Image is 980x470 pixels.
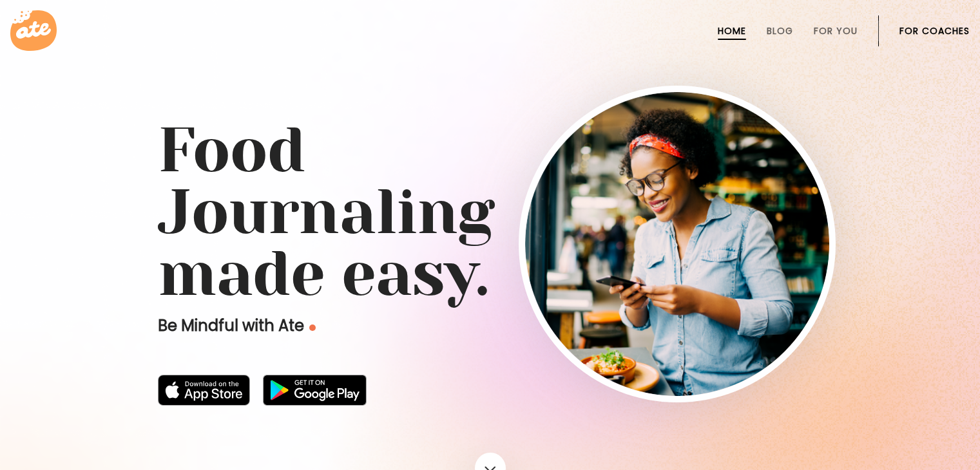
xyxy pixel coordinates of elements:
[158,120,823,305] h1: Food Journaling made easy.
[158,375,251,406] img: badge-download-apple.svg
[525,92,829,396] img: home-hero-img-rounded.png
[263,375,367,406] img: badge-download-google.png
[718,26,746,36] a: Home
[899,26,970,36] a: For Coaches
[767,26,793,36] a: Blog
[158,315,519,336] p: Be Mindful with Ate
[814,26,858,36] a: For You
